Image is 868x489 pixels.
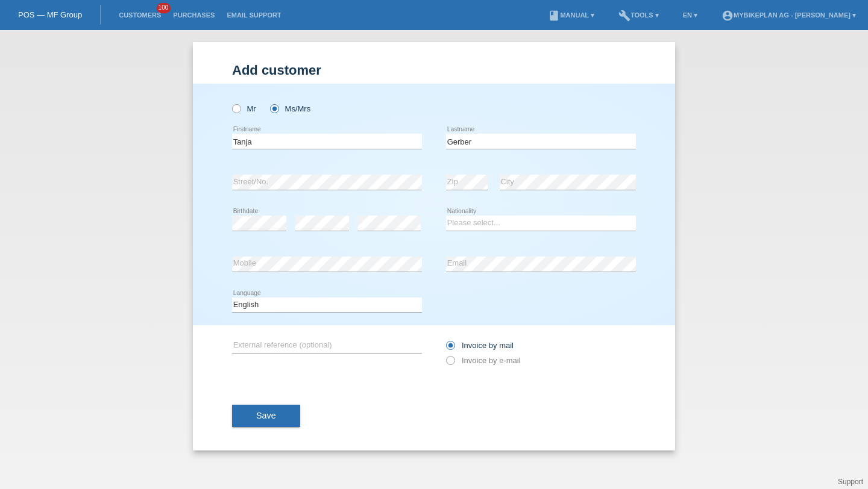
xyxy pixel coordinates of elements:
[232,104,240,112] input: Mr
[221,11,287,19] a: Email Support
[838,478,863,486] a: Support
[270,104,278,112] input: Ms/Mrs
[113,11,167,19] a: Customers
[232,63,636,78] h1: Add customer
[446,341,514,350] label: Invoice by mail
[232,405,300,428] button: Save
[715,11,862,19] a: account_circleMybikeplan AG - [PERSON_NAME] ▾
[612,11,665,19] a: buildTools ▾
[18,10,82,19] a: POS — MF Group
[167,11,221,19] a: Purchases
[157,3,171,13] span: 100
[618,10,631,22] i: build
[446,341,454,356] input: Invoice by mail
[446,356,521,365] label: Invoice by e-mail
[270,104,310,113] label: Ms/Mrs
[548,10,560,22] i: book
[232,104,256,113] label: Mr
[256,411,276,420] span: Save
[677,11,703,19] a: EN ▾
[722,10,734,22] i: account_circle
[542,11,600,19] a: bookManual ▾
[446,356,454,371] input: Invoice by e-mail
